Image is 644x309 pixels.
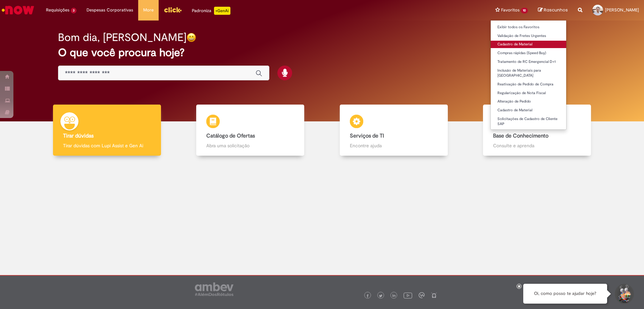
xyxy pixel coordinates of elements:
a: Validação de Fretes Urgentes [491,32,566,40]
b: Tirar dúvidas [63,132,94,139]
img: logo_footer_linkedin.png [392,294,396,298]
div: Oi, como posso te ajudar hoje? [523,284,607,304]
span: [PERSON_NAME] [605,7,639,13]
a: Regularização de Nota Fiscal [491,89,566,97]
span: Despesas Corporativas [87,7,133,13]
p: Abra uma solicitação [206,142,294,149]
a: Reativação de Pedido de Compra [491,81,566,88]
a: Cadastro de Material [491,107,566,114]
img: click_logo_yellow_360x200.png [164,5,182,15]
h2: O que você procura hoje? [58,47,586,59]
img: logo_footer_naosei.png [431,292,437,298]
a: Catálogo de Ofertas Abra uma solicitação [179,105,322,156]
b: Catálogo de Ofertas [206,132,255,139]
a: Base de Conhecimento Consulte e aprenda [466,105,609,156]
a: Rascunhos [538,7,568,13]
span: Rascunhos [544,7,568,13]
img: logo_footer_workplace.png [419,292,425,298]
p: +GenAi [214,7,230,15]
img: ServiceNow [1,3,35,17]
a: Tratamento de RC Emergencial D+1 [491,58,566,66]
p: Encontre ajuda [350,142,438,149]
span: 3 [71,8,76,13]
a: Cadastro de Material [491,41,566,48]
p: Tirar dúvidas com Lupi Assist e Gen Ai [63,142,151,149]
b: Base de Conhecimento [493,132,548,139]
button: Iniciar Conversa de Suporte [614,284,634,304]
span: Requisições [46,7,69,13]
a: Inclusão de Materiais para [GEOGRAPHIC_DATA] [491,67,566,79]
span: Favoritos [501,7,520,13]
img: logo_footer_ambev_rotulo_gray.png [195,282,233,296]
div: Padroniza [192,7,230,15]
b: Serviços de TI [350,132,384,139]
img: happy-face.png [186,33,196,42]
img: logo_footer_facebook.png [366,294,369,298]
a: Solicitações de Cadastro de Cliente SAP [491,115,566,128]
span: 10 [521,8,528,13]
a: Serviços de TI Encontre ajuda [322,105,466,156]
a: Exibir todos os Favoritos [491,24,566,31]
p: Consulte e aprenda [493,142,581,149]
img: logo_footer_twitter.png [379,294,382,298]
a: Alteração de Pedido [491,98,566,105]
img: logo_footer_youtube.png [404,291,412,300]
ul: Favoritos [490,20,567,130]
h2: Bom dia, [PERSON_NAME] [58,32,186,43]
a: Compras rápidas (Speed Buy) [491,49,566,57]
span: More [143,7,154,13]
a: Tirar dúvidas Tirar dúvidas com Lupi Assist e Gen Ai [35,105,179,156]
